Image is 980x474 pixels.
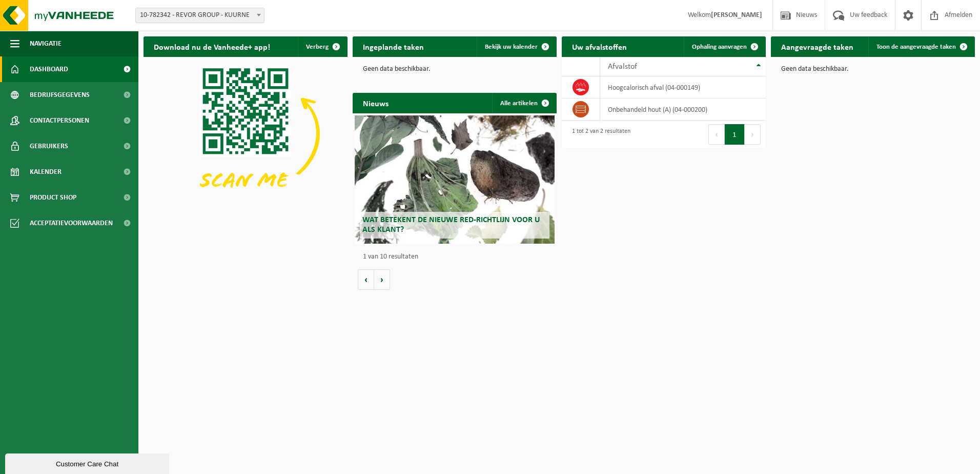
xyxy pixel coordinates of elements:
button: Next [745,124,761,145]
span: Wat betekent de nieuwe RED-richtlijn voor u als klant? [362,216,540,234]
span: Bedrijfsgegevens [30,82,90,108]
button: Verberg [298,36,346,57]
button: 1 [725,124,745,145]
a: Wat betekent de nieuwe RED-richtlijn voor u als klant? [355,115,555,244]
button: Vorige [358,269,374,290]
div: 1 tot 2 van 2 resultaten [567,123,630,146]
a: Bekijk uw kalender [477,36,556,57]
span: Dashboard [30,56,68,82]
p: 1 van 10 resultaten [363,253,552,261]
strong: [PERSON_NAME] [711,11,762,19]
h2: Nieuws [353,93,399,113]
span: Navigatie [30,31,62,56]
span: Bekijk uw kalender [485,44,538,50]
a: Alle artikelen [492,93,556,113]
span: Verberg [306,44,329,50]
span: Gebruikers [30,133,68,159]
span: Acceptatievoorwaarden [30,210,113,236]
h2: Aangevraagde taken [771,36,864,56]
span: Product Shop [30,185,76,210]
a: Ophaling aanvragen [684,36,765,57]
span: Afvalstof [608,63,637,71]
span: Ophaling aanvragen [692,44,747,50]
button: Previous [708,124,725,145]
td: onbehandeld hout (A) (04-000200) [600,98,766,121]
a: Toon de aangevraagde taken [868,36,974,57]
h2: Ingeplande taken [353,36,434,56]
h2: Uw afvalstoffen [562,36,637,56]
iframe: chat widget [5,451,171,474]
button: Volgende [374,269,390,290]
h2: Download nu de Vanheede+ app! [144,36,280,56]
span: Contactpersonen [30,108,89,133]
span: Kalender [30,159,62,185]
p: Geen data beschikbaar. [363,66,546,73]
span: 10-782342 - REVOR GROUP - KUURNE [136,8,264,23]
span: 10-782342 - REVOR GROUP - KUURNE [135,8,264,23]
img: Download de VHEPlus App [144,57,348,210]
span: Toon de aangevraagde taken [876,44,956,50]
td: hoogcalorisch afval (04-000149) [600,76,766,98]
p: Geen data beschikbaar. [781,66,965,73]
